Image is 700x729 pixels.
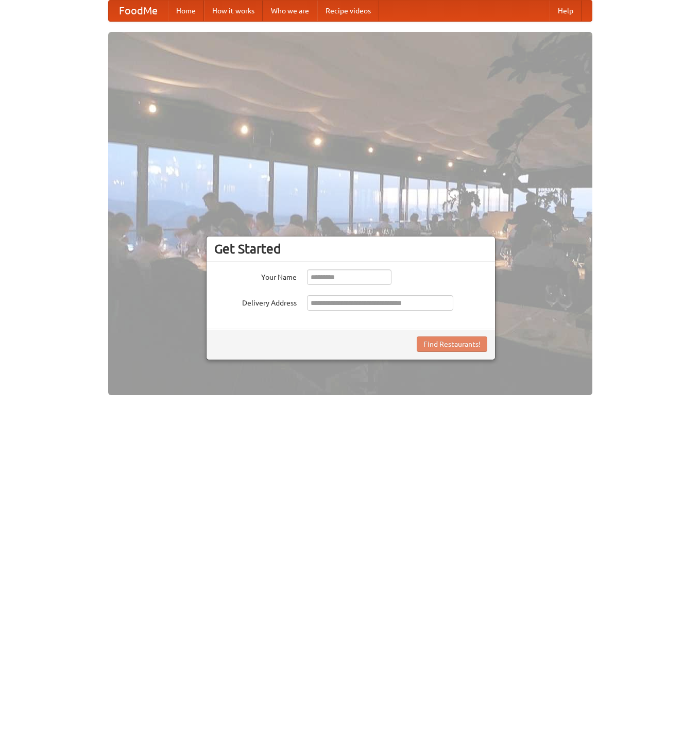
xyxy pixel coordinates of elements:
[317,1,379,21] a: Recipe videos
[550,1,582,21] a: Help
[214,269,297,282] label: Your Name
[168,1,204,21] a: Home
[263,1,317,21] a: Who we are
[214,241,487,257] h3: Get Started
[109,1,168,21] a: FoodMe
[214,295,297,308] label: Delivery Address
[417,336,487,352] button: Find Restaurants!
[204,1,263,21] a: How it works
